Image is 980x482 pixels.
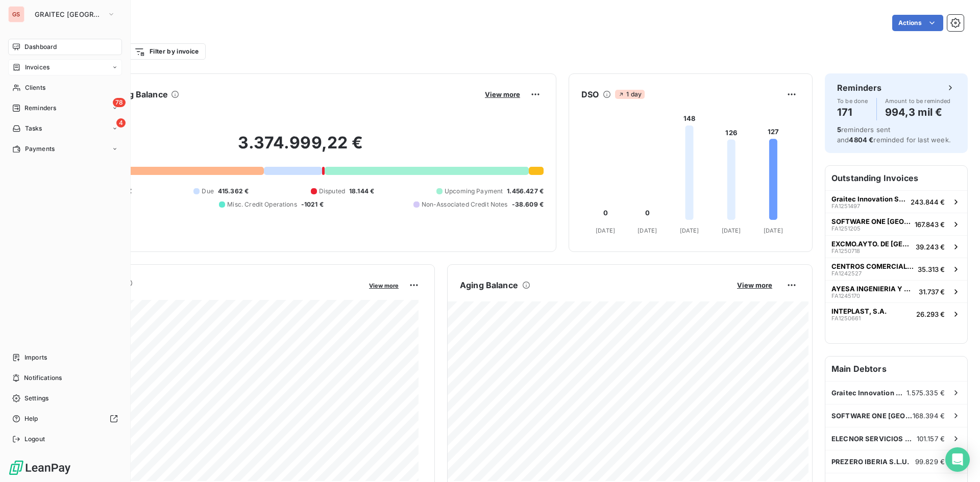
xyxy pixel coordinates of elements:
span: ELECNOR SERVICIOS Y PROYECTOS,S.A.U. [831,435,917,443]
span: 243.844 € [911,198,945,206]
span: Reminders [24,104,56,113]
h4: 171 [837,104,868,120]
span: AYESA INGENIERIA Y ARQUITECTURA S.A. [831,285,915,293]
span: 99.829 € [915,458,945,466]
span: EXCMO.AYTO. DE [GEOGRAPHIC_DATA][PERSON_NAME] [831,240,912,248]
a: Invoices [8,59,122,75]
span: FA1251205 [831,225,861,232]
button: AYESA INGENIERIA Y ARQUITECTURA S.A.FA124517031.737 € [825,280,967,302]
span: Due [202,187,213,196]
span: Dashboard [24,42,57,52]
span: -38.609 € [512,200,544,209]
span: 1 day [615,90,645,99]
span: 1.575.335 € [906,389,945,397]
tspan: [DATE] [680,227,699,234]
h6: Aging Balance [460,279,518,291]
a: 78Reminders [8,100,122,116]
span: 415.362 € [218,187,249,196]
span: CENTROS COMERCIALES CARREFOUR SA [831,262,914,270]
h4: 994,3 mil € [885,104,951,120]
button: SOFTWARE ONE [GEOGRAPHIC_DATA], S.A.FA1251205167.843 € [825,213,967,235]
a: 4Tasks [8,120,122,137]
h2: 3.374.999,22 € [58,133,544,163]
span: 31.737 € [919,288,945,296]
a: Payments [8,141,122,157]
span: 5 [837,125,841,134]
tspan: [DATE] [638,227,657,234]
span: 78 [113,98,126,107]
tspan: [DATE] [764,227,783,234]
span: FA1245170 [831,293,860,299]
span: INTEPLAST, S.A. [831,307,887,315]
button: Actions [892,15,943,31]
button: CENTROS COMERCIALES CARREFOUR SAFA124252735.313 € [825,258,967,280]
span: Payments [25,144,55,154]
span: PREZERO IBERIA S.L.U. [831,458,909,466]
span: 39.243 € [916,243,945,251]
span: Help [24,414,38,423]
span: 26.293 € [916,310,945,318]
div: GS [8,6,24,22]
tspan: [DATE] [722,227,741,234]
a: Clients [8,80,122,96]
span: Logout [24,435,45,444]
div: Open Intercom Messenger [945,447,970,472]
span: SOFTWARE ONE [GEOGRAPHIC_DATA], S.A. [831,217,911,225]
a: Dashboard [8,39,122,55]
span: Settings [24,394,48,403]
span: View more [737,281,772,289]
span: FA1242527 [831,270,862,276]
span: 18.144 € [349,187,374,196]
span: Non-Associated Credit Notes [422,200,508,209]
img: Logo LeanPay [8,460,71,476]
span: Notifications [24,373,62,383]
span: FA1250718 [831,248,860,254]
span: GRAITEC [GEOGRAPHIC_DATA] [35,10,103,18]
span: Imports [24,353,47,362]
span: reminders sent and reminded for last week. [837,125,951,144]
button: View more [482,90,523,99]
span: Invoices [25,63,50,72]
button: EXCMO.AYTO. DE [GEOGRAPHIC_DATA][PERSON_NAME]FA125071839.243 € [825,235,967,258]
span: To be done [837,98,868,104]
span: View more [485,90,520,98]
a: Settings [8,390,122,407]
span: View more [369,282,399,289]
span: 101.157 € [917,435,945,443]
button: Graitec Innovation SASFA1251497243.844 € [825,190,967,213]
span: 167.843 € [915,220,945,229]
h6: Main Debtors [825,357,967,381]
span: 4 [116,118,126,128]
button: View more [366,281,402,290]
span: Clients [25,83,45,92]
button: View more [734,281,775,290]
span: Misc. Credit Operations [227,200,297,209]
a: Help [8,411,122,427]
span: Tasks [25,124,42,133]
span: FA1251497 [831,203,860,209]
h6: Reminders [837,82,881,94]
span: -1021 € [301,200,324,209]
button: Filter by invoice [128,43,205,60]
span: 1.456.427 € [507,187,544,196]
h6: DSO [581,88,599,100]
span: Graitec Innovation SAS [831,195,906,203]
button: INTEPLAST, S.A.FA125066126.293 € [825,302,967,325]
span: Graitec Innovation SAS [831,389,906,397]
tspan: [DATE] [596,227,615,234]
span: SOFTWARE ONE [GEOGRAPHIC_DATA], S.A. [831,412,913,420]
h6: Outstanding Invoices [825,166,967,190]
span: 35.313 € [918,265,945,273]
span: Amount to be reminded [885,98,951,104]
span: FA1250661 [831,315,861,321]
span: Monthly Revenue [58,289,362,300]
span: Upcoming Payment [445,187,503,196]
span: 4804 € [849,136,873,144]
a: Imports [8,349,122,366]
span: 168.394 € [913,412,945,420]
span: Disputed [319,187,345,196]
